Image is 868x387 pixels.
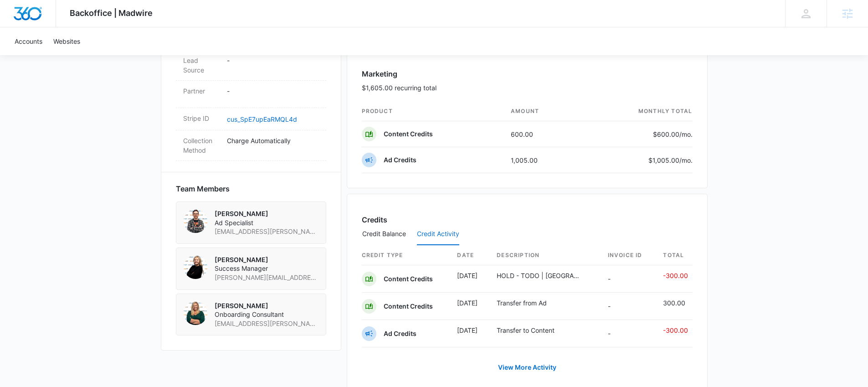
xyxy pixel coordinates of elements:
[215,273,318,282] span: [PERSON_NAME][EMAIL_ADDRESS][PERSON_NAME][DOMAIN_NAME]
[601,265,656,293] td: -
[457,298,482,308] p: [DATE]
[362,214,387,225] h3: Credits
[362,223,406,245] button: Credit Balance
[183,86,220,96] dt: Partner
[663,325,692,335] p: -300.00
[9,27,48,55] a: Accounts
[503,121,581,147] td: 600.00
[497,298,580,308] p: Transfer from Ad
[489,356,565,378] button: View More Activity
[650,129,693,139] p: $600.00
[176,50,326,81] div: Lead Source-
[601,320,656,347] td: -
[384,329,416,338] p: Ad Credits
[215,209,318,218] p: [PERSON_NAME]
[215,319,318,328] span: [EMAIL_ADDRESS][PERSON_NAME][DOMAIN_NAME]
[184,209,207,233] img: Will Fritz
[663,298,692,308] p: 300.00
[227,86,319,96] p: -
[176,183,230,194] span: Team Members
[176,81,326,108] div: Partner-
[362,246,450,265] th: Credit Type
[215,310,318,319] span: Onboarding Consultant
[183,114,220,123] dt: Stripe ID
[176,108,326,130] div: Stripe IDcus_SpE7upEaRMQL4d
[384,155,416,165] p: Ad Credits
[581,102,693,121] th: monthly total
[417,223,459,245] button: Credit Activity
[489,246,601,265] th: Description
[215,218,318,227] span: Ad Specialist
[648,155,693,165] p: $1,005.00
[503,102,581,121] th: amount
[663,271,692,280] p: -300.00
[362,102,504,121] th: product
[457,271,482,280] p: [DATE]
[215,264,318,273] span: Success Manager
[215,227,318,236] span: [EMAIL_ADDRESS][PERSON_NAME][DOMAIN_NAME]
[362,68,437,79] h3: Marketing
[656,246,692,265] th: Total
[70,8,153,18] span: Backoffice | Madwire
[176,130,326,161] div: Collection MethodCharge Automatically
[384,274,433,284] p: Content Credits
[227,56,319,65] p: -
[362,83,437,93] p: $1,605.00 recurring total
[183,136,220,155] dt: Collection Method
[227,136,319,145] p: Charge Automatically
[384,302,433,311] p: Content Credits
[679,130,693,138] span: /mo.
[450,246,489,265] th: Date
[384,129,433,139] p: Content Credits
[601,246,656,265] th: Invoice ID
[497,325,580,335] p: Transfer to Content
[184,301,207,325] img: Kaylee M Cordell
[679,156,693,164] span: /mo.
[503,147,581,173] td: 1,005.00
[497,271,580,280] p: HOLD - TODO | [GEOGRAPHIC_DATA] Roofing M335979 | W360 [DATE]
[215,301,318,310] p: [PERSON_NAME]
[215,255,318,264] p: [PERSON_NAME]
[184,255,207,279] img: Aimee Lee
[48,27,86,55] a: Websites
[183,56,220,75] dt: Lead Source
[601,293,656,320] td: -
[457,325,482,335] p: [DATE]
[227,115,297,123] a: cus_SpE7upEaRMQL4d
